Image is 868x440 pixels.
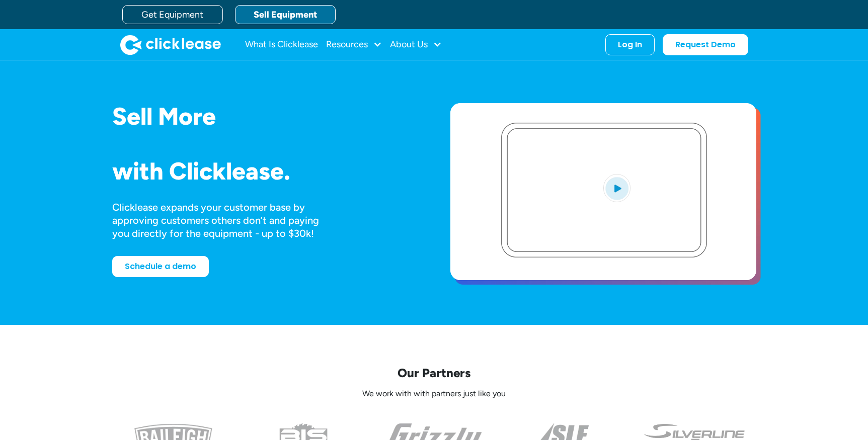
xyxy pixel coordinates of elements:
div: Resources [326,35,382,55]
a: open lightbox [450,103,756,280]
a: Request Demo [663,34,748,55]
img: Blue play button logo on a light blue circular background [603,174,630,202]
a: Schedule a demo [112,256,209,277]
h1: Sell More [112,103,418,130]
div: Log In [618,40,642,50]
a: home [120,35,221,55]
h1: with Clicklease. [112,158,418,185]
div: Clicklease expands your customer base by approving customers others don’t and paying you directly... [112,201,338,240]
p: We work with with partners just like you [112,389,756,399]
div: About Us [390,35,442,55]
p: Our Partners [112,365,756,381]
a: Get Equipment [122,5,223,24]
a: Sell Equipment [235,5,336,24]
a: What Is Clicklease [245,35,318,55]
img: Clicklease logo [120,35,221,55]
